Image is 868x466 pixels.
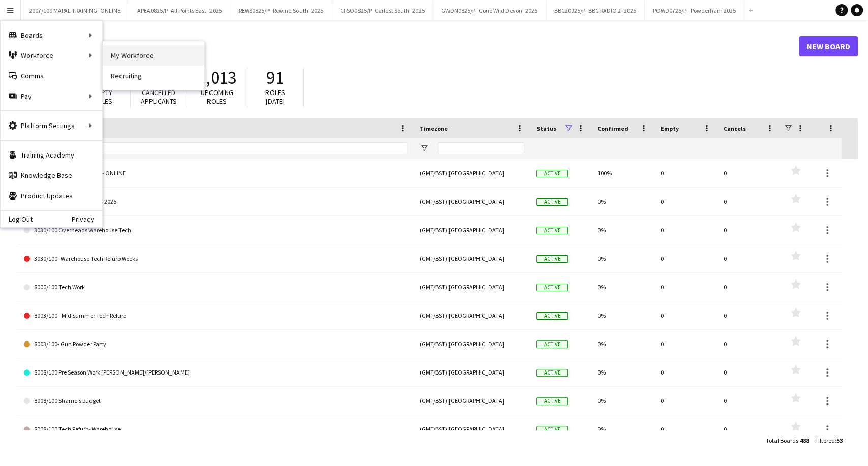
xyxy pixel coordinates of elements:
[724,125,746,132] span: Cancels
[654,358,717,386] div: 0
[661,125,679,132] span: Empty
[536,284,568,291] span: Active
[1,115,102,136] div: Platform Settings
[433,1,546,20] button: GWDN0825/P- Gone Wild Devon- 2025
[413,415,530,443] div: (GMT/BST) [GEOGRAPHIC_DATA]
[546,1,645,20] button: BBC20925/P- BBC RADIO 2- 2025
[413,159,530,187] div: (GMT/BST) [GEOGRAPHIC_DATA]
[654,273,717,301] div: 0
[24,244,407,273] a: 3030/100- Warehouse Tech Refurb Weeks
[591,301,654,329] div: 0%
[420,144,429,153] button: Open Filter Menu
[24,415,407,444] a: 8008/100 Tech Refurb- Warehouse
[717,358,781,386] div: 0
[654,301,717,329] div: 0
[413,216,530,244] div: (GMT/BST) [GEOGRAPHIC_DATA]
[1,185,102,206] a: Product Updates
[72,215,102,223] a: Privacy
[1,165,102,185] a: Knowledge Base
[536,340,568,348] span: Active
[413,301,530,329] div: (GMT/BST) [GEOGRAPHIC_DATA]
[413,244,530,272] div: (GMT/BST) [GEOGRAPHIC_DATA]
[24,301,407,330] a: 8003/100 - Mid Summer Tech Refurb
[141,88,177,106] span: Cancelled applicants
[129,1,230,20] button: APEA0825/P- All Points East- 2025
[536,369,568,377] span: Active
[536,198,568,206] span: Active
[836,437,843,444] span: 53
[24,330,407,358] a: 8003/100- Gun Powder Party
[766,437,798,444] span: Total Boards
[1,145,102,165] a: Training Academy
[1,45,102,66] div: Workforce
[536,170,568,177] span: Active
[266,67,284,89] span: 91
[24,216,407,244] a: 3030/100 Overheads Warehouse Tech
[800,437,809,444] span: 488
[717,244,781,272] div: 0
[654,188,717,215] div: 0
[591,387,654,415] div: 0%
[591,244,654,272] div: 0%
[717,330,781,358] div: 0
[591,188,654,215] div: 0%
[536,397,568,405] span: Active
[413,330,530,358] div: (GMT/BST) [GEOGRAPHIC_DATA]
[536,125,556,132] span: Status
[799,36,858,56] a: New Board
[332,1,433,20] button: CFSO0825/P- Carfest South- 2025
[201,88,233,106] span: Upcoming roles
[591,159,654,187] div: 100%
[717,273,781,301] div: 0
[591,273,654,301] div: 0%
[197,67,236,89] span: 1,013
[413,188,530,215] div: (GMT/BST) [GEOGRAPHIC_DATA]
[717,387,781,415] div: 0
[717,216,781,244] div: 0
[717,188,781,215] div: 0
[103,45,204,66] a: My Workforce
[645,1,744,20] button: POWD0725/P - Powderham 2025
[42,142,407,154] input: Board name Filter Input
[654,216,717,244] div: 0
[654,330,717,358] div: 0
[413,387,530,415] div: (GMT/BST) [GEOGRAPHIC_DATA]
[815,437,835,444] span: Filtered
[420,125,448,132] span: Timezone
[654,387,717,415] div: 0
[591,358,654,386] div: 0%
[654,159,717,187] div: 0
[536,312,568,320] span: Active
[24,188,407,216] a: 2007/100- Warehouse Tech 2025
[717,415,781,443] div: 0
[21,1,129,20] button: 2007/100 MAPAL TRAINING- ONLINE
[413,273,530,301] div: (GMT/BST) [GEOGRAPHIC_DATA]
[265,88,285,106] span: Roles [DATE]
[1,86,102,106] div: Pay
[717,301,781,329] div: 0
[438,142,524,154] input: Timezone Filter Input
[717,159,781,187] div: 0
[591,330,654,358] div: 0%
[24,387,407,415] a: 8008/100 Sharne's budget
[103,66,204,86] a: Recruiting
[24,159,407,188] a: 2007/100 MAPAL TRAINING- ONLINE
[654,244,717,272] div: 0
[536,426,568,433] span: Active
[766,430,809,450] div: :
[230,1,332,20] button: REWS0825/P- Rewind South- 2025
[654,415,717,443] div: 0
[413,358,530,386] div: (GMT/BST) [GEOGRAPHIC_DATA]
[18,39,799,54] h1: Boards
[536,227,568,234] span: Active
[1,25,102,45] div: Boards
[1,215,33,223] a: Log Out
[536,255,568,263] span: Active
[597,125,628,132] span: Confirmed
[1,66,102,86] a: Comms
[24,358,407,387] a: 8008/100 Pre Season Work [PERSON_NAME]/[PERSON_NAME]
[24,273,407,301] a: 8000/100 Tech Work
[815,430,843,450] div: :
[591,415,654,443] div: 0%
[591,216,654,244] div: 0%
